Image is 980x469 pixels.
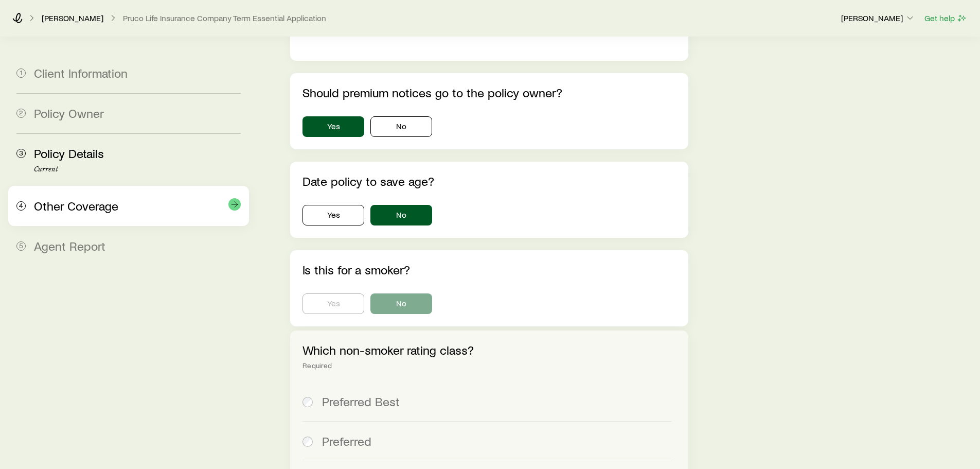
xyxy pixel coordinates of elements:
button: Yes [302,116,364,137]
button: Yes [302,293,364,314]
span: 2 [16,109,26,118]
a: [PERSON_NAME] [41,13,104,23]
p: Is this for a smoker? [302,263,675,277]
button: [PERSON_NAME] [841,12,916,25]
span: 3 [16,149,26,158]
button: No [370,116,432,137]
span: Preferred [322,434,371,448]
button: No [370,205,432,225]
span: Other Coverage [34,198,118,213]
button: Yes [302,205,364,225]
p: [PERSON_NAME] [841,13,915,23]
p: Which non-smoker rating class? [302,343,675,357]
p: Date policy to save age? [302,174,675,188]
span: 4 [16,201,26,211]
span: Policy Owner [34,106,104,120]
div: Required [302,361,675,370]
span: Agent Report [34,238,105,253]
button: Pruco Life Insurance Company Term Essential Application [122,13,327,23]
p: Current [34,165,241,173]
span: Preferred Best [322,394,400,409]
input: Preferred Best [302,397,313,407]
span: 5 [16,241,26,251]
span: Client Information [34,65,128,80]
button: No [370,293,432,314]
input: Preferred [302,437,313,447]
span: Policy Details [34,146,104,161]
span: 1 [16,68,26,78]
p: Should premium notices go to the policy owner? [302,85,675,100]
button: Get help [924,12,968,24]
